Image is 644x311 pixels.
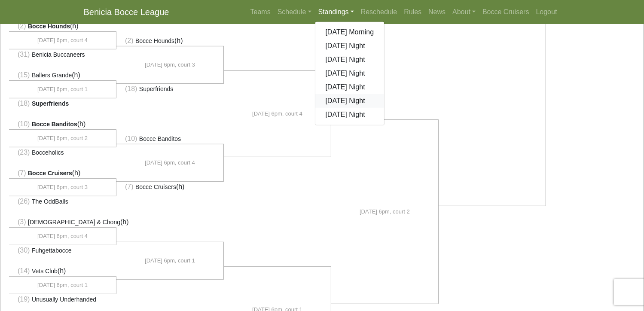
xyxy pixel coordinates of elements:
[315,25,385,39] a: [DATE] Morning
[32,72,72,79] span: Ballers Grande
[84,3,169,21] a: Benicia Bocce League
[400,3,425,21] a: Rules
[135,183,176,190] span: Bocce Cruisers
[18,100,30,107] span: (18)
[32,296,96,303] span: Unusually Underhanded
[139,85,173,92] span: Superfriends
[116,181,224,192] li: (h)
[116,36,224,46] li: (h)
[274,3,315,21] a: Schedule
[37,85,88,94] span: [DATE] 6pm, court 1
[315,53,385,67] a: [DATE] Night
[32,51,85,58] span: Benicia Buccaneers
[18,198,30,205] span: (26)
[32,247,72,254] span: Fuhgettabocce
[247,3,274,21] a: Teams
[315,21,385,125] div: Standings
[315,80,385,94] a: [DATE] Night
[32,198,68,205] span: The OddBalls
[533,3,561,21] a: Logout
[28,219,120,226] span: [DEMOGRAPHIC_DATA] & Chong
[145,159,195,167] span: [DATE] 6pm, court 4
[425,3,449,21] a: News
[18,22,26,30] span: (2)
[18,169,26,177] span: (7)
[9,70,116,81] li: (h)
[125,183,134,190] span: (7)
[32,149,64,156] span: Bocceholics
[18,267,30,274] span: (14)
[125,85,137,92] span: (18)
[315,3,357,21] a: Standings
[9,119,116,130] li: (h)
[32,268,58,274] span: Vets Club
[145,256,195,265] span: [DATE] 6pm, court 1
[18,218,26,226] span: (3)
[18,51,30,58] span: (31)
[479,3,532,21] a: Bocce Cruisers
[37,232,88,241] span: [DATE] 6pm, court 4
[28,23,70,30] span: Bocce Hounds
[18,120,30,128] span: (10)
[18,296,30,303] span: (19)
[18,149,30,156] span: (23)
[37,36,88,45] span: [DATE] 6pm, court 4
[449,3,479,21] a: About
[9,266,116,277] li: (h)
[315,94,385,108] a: [DATE] Night
[139,135,181,142] span: Bocce Banditos
[315,67,385,80] a: [DATE] Night
[18,71,30,79] span: (15)
[125,135,137,142] span: (10)
[37,281,88,290] span: [DATE] 6pm, court 1
[9,168,116,179] li: (h)
[252,110,302,118] span: [DATE] 6pm, court 4
[9,217,116,228] li: (h)
[28,170,72,177] span: Bocce Cruisers
[315,108,385,122] a: [DATE] Night
[32,100,69,107] span: Superfriends
[357,3,401,21] a: Reschedule
[145,61,195,69] span: [DATE] 6pm, court 3
[32,121,77,128] span: Bocce Banditos
[315,39,385,53] a: [DATE] Night
[360,207,410,216] span: [DATE] 6pm, court 2
[135,37,174,44] span: Bocce Hounds
[18,247,30,254] span: (30)
[37,183,88,192] span: [DATE] 6pm, court 3
[37,134,88,143] span: [DATE] 6pm, court 2
[125,37,134,44] span: (2)
[9,21,116,32] li: (h)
